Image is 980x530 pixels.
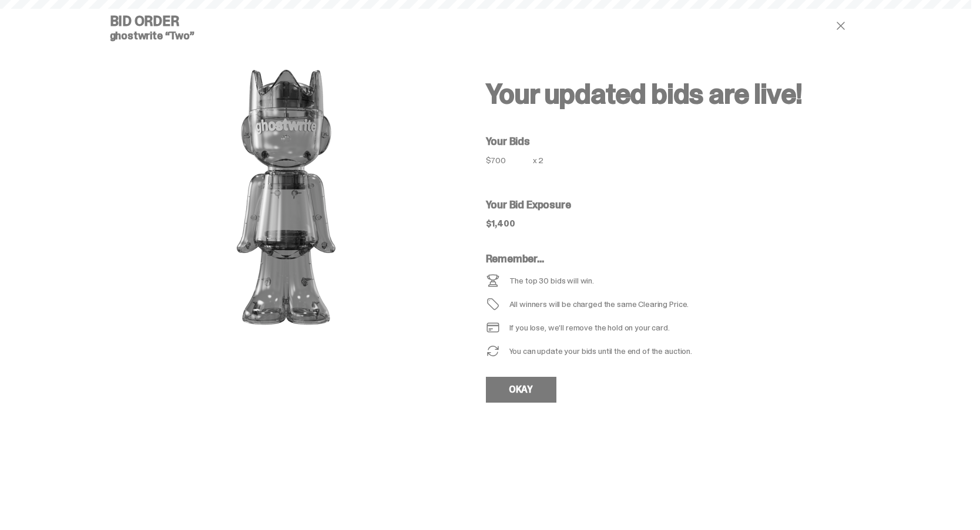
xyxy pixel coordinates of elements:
a: OKAY [486,377,556,403]
h4: Bid Order [110,14,462,28]
img: product image [169,50,404,344]
div: You can update your bids until the end of the auction. [509,347,692,355]
div: $1,400 [486,220,515,228]
div: All winners will be charged the same Clearing Price. [509,300,787,308]
h5: Remember... [486,254,787,264]
h5: ghostwrite “Two” [110,31,462,41]
h5: Your Bid Exposure [486,200,862,210]
div: If you lose, we’ll remove the hold on your card. [509,323,670,332]
div: x 2 [533,156,552,171]
div: The top 30 bids will win. [509,276,595,285]
h5: Your Bids [486,136,862,147]
h2: Your updated bids are live! [486,80,862,108]
div: $700 [486,156,533,164]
